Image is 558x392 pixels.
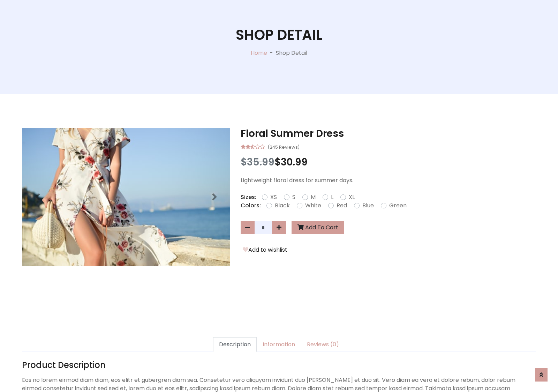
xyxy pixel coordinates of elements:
label: L [331,193,333,201]
label: S [292,193,295,201]
span: $35.99 [241,155,274,169]
a: Home [251,49,267,57]
label: Blue [362,201,374,210]
span: 30.99 [281,155,308,169]
label: XS [270,193,277,201]
small: (245 Reviews) [267,142,300,151]
label: White [305,201,321,210]
h1: Shop Detail [236,27,323,43]
label: Red [337,201,347,210]
a: Description [213,337,257,352]
button: Add To Cart [292,221,344,234]
label: Green [389,201,407,210]
p: Lightweight floral dress for summer days. [241,176,536,185]
p: Shop Detail [276,49,307,57]
h4: Product Description [22,360,536,370]
h3: $ [241,156,536,168]
p: - [267,49,276,57]
label: XL [349,193,355,201]
p: Sizes: [241,193,256,201]
a: Information [257,337,301,352]
h3: Floral Summer Dress [241,128,536,140]
button: Add to wishlist [241,245,289,254]
a: Reviews (0) [301,337,345,352]
label: Black [275,201,290,210]
p: Colors: [241,201,261,210]
img: Image [22,128,230,266]
label: M [311,193,316,201]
